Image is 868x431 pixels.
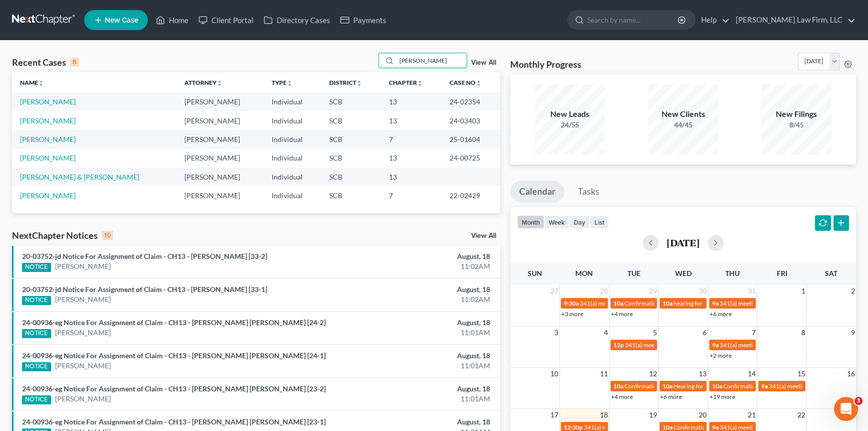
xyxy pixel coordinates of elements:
td: Individual [264,168,321,186]
i: unfold_more [287,80,293,86]
span: 14 [747,368,757,380]
div: NOTICE [22,296,51,305]
span: 10a [663,382,673,390]
td: 24-00725 [442,149,500,168]
a: +6 more [660,393,682,400]
a: 24-00936-eg Notice For Assignment of Claim - CH13 - [PERSON_NAME] [PERSON_NAME] [24-2] [22,318,326,327]
span: 11 [599,368,609,380]
span: Mon [575,269,593,277]
td: 22-02429 [442,186,500,205]
i: unfold_more [38,80,44,86]
div: NOTICE [22,395,51,404]
div: 8/45 [761,120,831,130]
div: New Leads [535,108,605,120]
div: August, 18 [341,384,490,394]
span: 10a [613,382,623,390]
span: 13 [698,368,708,380]
td: 25-01604 [442,130,500,149]
span: 9a [761,382,768,390]
i: unfold_more [417,80,423,86]
span: 3 [854,397,862,405]
div: Recent Cases [12,56,79,68]
span: 22 [796,409,806,421]
span: Wed [675,269,691,277]
td: SCB [321,168,380,186]
h2: [DATE] [667,237,700,248]
a: [PERSON_NAME] [20,116,76,125]
span: 10a [663,423,673,431]
a: View All [471,232,496,239]
div: August, 18 [341,251,490,261]
div: 6 [70,58,79,67]
td: 13 [381,168,442,186]
div: August, 18 [341,284,490,295]
a: [PERSON_NAME] [55,394,111,404]
div: 10 [102,231,113,240]
span: Tue [627,269,640,277]
a: [PERSON_NAME] Law Firm, LLC [731,11,855,29]
a: +4 more [611,393,633,400]
a: 24-00936-eg Notice For Assignment of Claim - CH13 - [PERSON_NAME] [PERSON_NAME] [23-1] [22,417,326,426]
span: 5 [652,327,658,339]
a: [PERSON_NAME] [55,295,111,305]
span: hearing for [PERSON_NAME] [674,300,751,307]
span: 1 [800,285,806,297]
span: 341(a) meeting for [PERSON_NAME] [720,341,816,349]
a: Attorneyunfold_more [184,79,223,86]
h3: Monthly Progress [510,58,581,70]
div: NOTICE [22,329,51,338]
td: Individual [264,130,321,149]
span: 15 [796,368,806,380]
span: 20 [698,409,708,421]
span: 341(a) meeting for [PERSON_NAME] [584,423,681,431]
a: +3 more [561,310,583,318]
td: Individual [264,111,321,130]
a: Calendar [510,181,564,203]
button: list [590,215,609,229]
button: day [569,215,590,229]
span: 9a [712,423,719,431]
td: [PERSON_NAME] [176,92,264,111]
a: Home [151,11,193,29]
a: Client Portal [193,11,259,29]
span: Confirmation Hearing for [PERSON_NAME] [624,300,739,307]
td: 24-03403 [442,111,500,130]
td: 13 [381,92,442,111]
div: 11:02AM [341,295,490,305]
td: [PERSON_NAME] [176,149,264,168]
div: August, 18 [341,318,490,328]
span: 28 [599,285,609,297]
td: SCB [321,149,380,168]
a: Case Nounfold_more [450,79,482,86]
a: Directory Cases [259,11,335,29]
td: 13 [381,149,442,168]
a: +4 more [611,310,633,318]
td: SCB [321,92,380,111]
span: 341(a) meeting for [PERSON_NAME] & [PERSON_NAME] [580,300,730,307]
div: NextChapter Notices [12,229,113,241]
td: Individual [264,92,321,111]
div: 11:01AM [341,328,490,338]
a: [PERSON_NAME] [55,261,111,271]
span: Sat [825,269,837,277]
span: 341(a) meeting for [720,300,768,307]
span: 10a [613,300,623,307]
span: 341(a) meeting for [PERSON_NAME] [769,382,865,390]
span: 7 [751,327,757,339]
span: 12 [648,368,658,380]
a: [PERSON_NAME] [20,135,76,143]
span: 21 [747,409,757,421]
td: SCB [321,130,380,149]
span: 18 [599,409,609,421]
span: 10a [712,382,722,390]
span: Confirmation Date for [PERSON_NAME] [674,423,780,431]
td: 13 [381,111,442,130]
span: 9a [712,300,719,307]
div: August, 18 [341,417,490,427]
div: 11:01AM [341,361,490,371]
td: [PERSON_NAME] [176,130,264,149]
div: NOTICE [22,263,51,272]
td: 7 [381,130,442,149]
a: [PERSON_NAME] [55,361,111,371]
span: 17 [549,409,559,421]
